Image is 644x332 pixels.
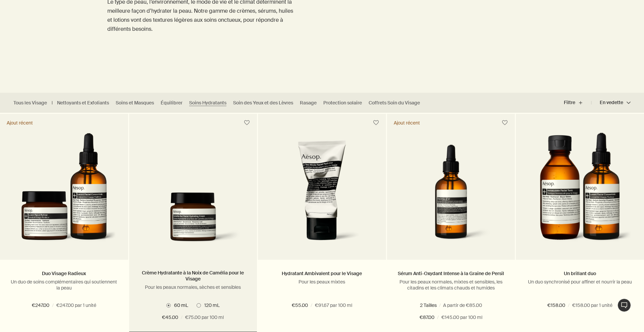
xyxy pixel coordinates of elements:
[139,192,247,250] img: Camellia Nut Facial Hydrating Cream in amber glass jar
[420,314,434,322] span: €87.00
[162,314,178,322] span: €45.00
[171,302,188,308] span: 60 mL
[564,95,591,111] button: Filtre
[387,132,515,260] a: Parsley Seed Anti Oxidant Intense Serum 60mL in amber bottle
[441,314,482,322] span: €145.00 par 100 ml
[448,302,488,308] span: Recharge 60 mL
[7,120,33,126] div: Ajout récent
[268,140,376,249] img: In Two Minds Facial Hydrator in 60ml tube
[52,302,54,310] span: /
[618,299,631,312] button: Chat en direct
[397,279,505,291] p: Pour les peaux normales, mixtes et sensibles, les citadins et les climats chauds et humides
[57,100,109,106] a: Nettoyants et Exfoliants
[568,302,570,310] span: /
[161,100,182,106] a: Équilibrer
[526,279,634,285] p: Un duo synchronisé pour affiner et nourrir la peau
[437,314,439,322] span: /
[116,100,154,106] a: Soins et Masques
[564,270,596,276] a: Un brillant duo
[394,120,420,126] div: Ajout récent
[369,100,420,106] a: Coffrets Soin du Visage
[201,302,220,308] span: 120 mL
[591,95,631,111] button: En vedette
[139,284,247,290] p: Pour les peaux normales, sèches et sensibles
[397,145,505,250] img: Parsley Seed Anti Oxidant Intense Serum 60mL in amber bottle
[56,302,96,310] span: €247.00 par 1 unité
[323,100,362,106] a: Protection solaire
[181,314,182,322] span: /
[311,302,312,310] span: /
[189,100,226,106] a: Soins Hydratants
[42,270,86,276] a: Duo Visage Radieux
[572,302,612,310] span: €158.00 par 1 unité
[282,270,362,276] a: Hydratant Ambivalent pour le Visage
[13,100,47,106] a: Tous les Visage
[370,117,382,129] button: Placer sur l'étagère
[499,117,511,129] button: Placer sur l'étagère
[300,100,317,106] a: Rasage
[418,302,436,308] span: 60 mL
[398,270,504,276] a: Sérum Anti-Oxydant Intense à la Graine de Persil
[268,279,376,285] p: Pour les peaux mixtes
[547,302,565,310] span: €158.00
[528,132,632,250] img: Immaculate facial tonic and Lucent facial concentrate bottles placed next to each other
[139,270,247,282] a: Crème Hydratante à la Noix de Camélia pour le Visage
[10,279,118,291] p: Un duo de soins complémentaires qui soutiennent la peau
[315,302,352,310] span: €91.67 par 100 ml
[292,302,308,310] span: €55.00
[258,132,386,260] a: In Two Minds Facial Hydrator in 60ml tube
[12,132,116,250] img: Lucent Facial Refiner 60mL and Lucent Facial Concentrate 100mL
[185,314,224,322] span: €75.00 par 100 ml
[516,132,644,260] a: Immaculate facial tonic and Lucent facial concentrate bottles placed next to each other
[129,132,257,260] a: Camellia Nut Facial Hydrating Cream in amber glass jar
[233,100,293,106] a: Soin des Yeux et des Lèvres
[241,117,253,129] button: Placer sur l'étagère
[32,302,49,310] span: €247.00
